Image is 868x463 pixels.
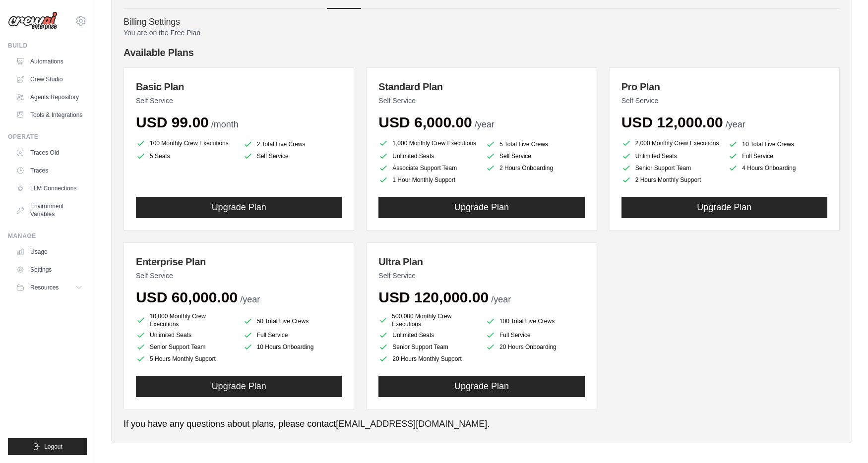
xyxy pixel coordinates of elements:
h3: Basic Plan [136,80,342,94]
li: 20 Hours Onboarding [486,342,585,352]
a: Environment Variables [12,198,87,222]
li: 10 Total Live Crews [728,139,827,149]
h4: Billing Settings [124,17,840,28]
p: Self Service [378,96,584,106]
span: USD 12,000.00 [621,114,723,130]
span: USD 99.00 [136,114,209,130]
h3: Ultra Plan [378,255,584,269]
li: Unlimited Seats [378,330,478,340]
li: Self Service [486,151,585,161]
p: Self Service [136,271,342,281]
p: Self Service [378,271,584,281]
li: Unlimited Seats [378,151,478,161]
a: LLM Connections [12,180,87,196]
li: 2 Hours Monthly Support [621,175,721,185]
p: Self Service [621,96,827,106]
li: Full Service [486,330,585,340]
span: /year [491,294,511,304]
button: Upgrade Plan [378,197,584,218]
li: 1 Hour Monthly Support [378,175,478,185]
a: Traces Old [12,145,87,161]
button: Upgrade Plan [136,197,342,218]
h4: Available Plans [124,46,840,59]
li: Senior Support Team [378,342,478,352]
li: 10 Hours Onboarding [243,342,342,352]
li: Senior Support Team [621,163,721,173]
iframe: Chat Widget [818,415,868,463]
li: 5 Seats [136,151,235,161]
a: Agents Repository [12,89,87,105]
h3: Standard Plan [378,80,584,94]
div: Build [8,42,87,50]
a: [EMAIL_ADDRESS][DOMAIN_NAME] [336,419,487,429]
button: Upgrade Plan [136,376,342,397]
li: 5 Hours Monthly Support [136,354,235,364]
li: 2 Hours Onboarding [486,163,585,173]
li: Full Service [243,330,342,340]
li: Unlimited Seats [621,151,721,161]
span: USD 6,000.00 [378,114,472,130]
a: Traces [12,163,87,178]
span: USD 60,000.00 [136,289,238,305]
li: 20 Hours Monthly Support [378,354,478,364]
span: /year [475,119,495,129]
img: Logo [8,11,58,30]
button: Logout [8,438,87,455]
li: Self Service [243,151,342,161]
span: /year [726,119,745,129]
li: Senior Support Team [136,342,235,352]
li: Unlimited Seats [136,330,235,340]
h3: Pro Plan [621,80,827,94]
p: Self Service [136,96,342,106]
span: Resources [30,284,59,291]
button: Resources [12,280,87,295]
h3: Enterprise Plan [136,255,342,269]
li: 2 Total Live Crews [243,139,342,149]
span: USD 120,000.00 [378,289,489,305]
li: 10,000 Monthly Crew Executions [136,312,235,328]
li: 4 Hours Onboarding [728,163,827,173]
li: 1,000 Monthly Crew Executions [378,137,478,149]
span: /year [240,294,260,304]
div: 채팅 위젯 [818,415,868,463]
li: 100 Total Live Crews [486,314,585,328]
li: 5 Total Live Crews [486,139,585,149]
span: /month [211,119,239,129]
a: Crew Studio [12,71,87,87]
li: 100 Monthly Crew Executions [136,137,235,149]
a: Automations [12,54,87,69]
div: Operate [8,133,87,141]
span: Logout [44,443,62,451]
a: Settings [12,262,87,278]
li: 50 Total Live Crews [243,314,342,328]
li: Full Service [728,151,827,161]
p: If you have any questions about plans, please contact . [124,417,840,431]
li: 2,000 Monthly Crew Executions [621,137,721,149]
a: Usage [12,244,87,260]
li: 500,000 Monthly Crew Executions [378,312,478,328]
li: Associate Support Team [378,163,478,173]
button: Upgrade Plan [621,197,827,218]
p: You are on the Free Plan [124,28,840,38]
div: Manage [8,232,87,240]
button: Upgrade Plan [378,376,584,397]
a: Tools & Integrations [12,107,87,123]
